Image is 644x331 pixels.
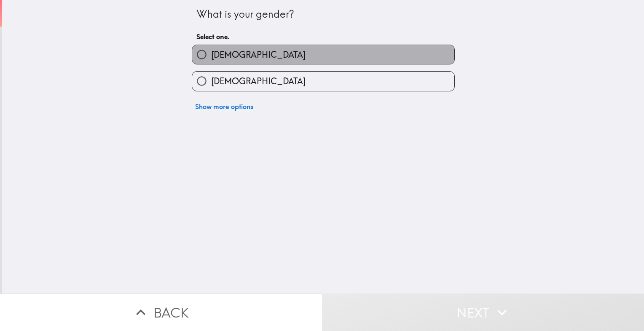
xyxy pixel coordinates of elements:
div: What is your gender? [196,7,450,21]
button: [DEMOGRAPHIC_DATA] [192,45,454,64]
button: Show more options [192,98,257,115]
button: [DEMOGRAPHIC_DATA] [192,72,454,91]
span: [DEMOGRAPHIC_DATA] [211,49,306,61]
span: [DEMOGRAPHIC_DATA] [211,75,306,87]
button: Next [322,294,644,331]
h6: Select one. [196,32,450,41]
